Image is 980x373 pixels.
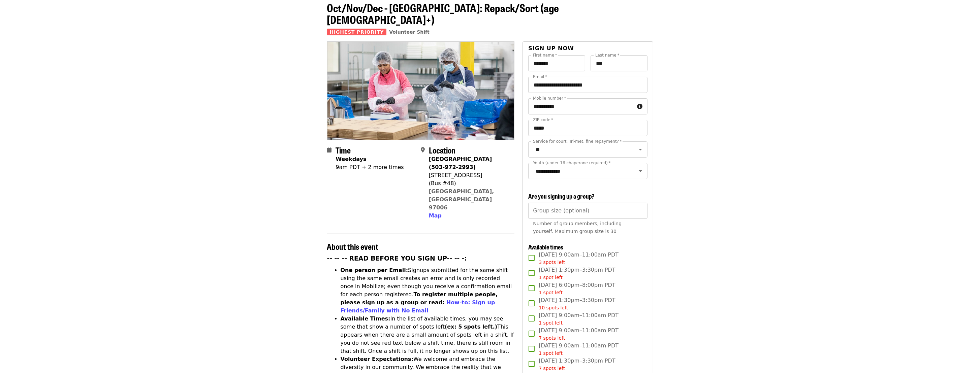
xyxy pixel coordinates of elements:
strong: Weekdays [336,156,367,162]
a: Volunteer Shift [389,29,430,35]
input: ZIP code [528,120,647,136]
button: Open [636,166,645,176]
i: map-marker-alt icon [421,147,425,153]
span: [DATE] 9:00am–11:00am PDT [539,342,619,357]
span: Are you signing up a group? [528,192,595,200]
div: 9am PDT + 2 more times [336,163,404,171]
span: Sign up now [528,45,574,52]
span: 1 spot left [539,290,563,295]
button: Map [429,212,442,220]
strong: To register multiple people, please sign up as a group or read: [341,291,498,306]
strong: [GEOGRAPHIC_DATA] (503-972-2993) [429,156,492,170]
strong: Available Times: [341,315,390,322]
div: [STREET_ADDRESS] [429,171,509,179]
input: Mobile number [528,98,634,114]
label: Mobile number [533,96,566,100]
li: Signups submitted for the same shift using the same email creates an error and is only recorded o... [341,266,515,315]
i: calendar icon [327,147,332,153]
strong: (ex: 5 spots left.) [445,324,497,330]
a: [GEOGRAPHIC_DATA], [GEOGRAPHIC_DATA] 97006 [429,188,494,211]
label: Email [533,75,547,79]
span: Map [429,212,442,219]
span: Number of group members, including yourself. Maximum group size is 30 [533,221,622,234]
li: In the list of available times, you may see some that show a number of spots left This appears wh... [341,315,515,355]
input: First name [528,55,585,71]
div: (Bus #48) [429,179,509,188]
span: [DATE] 1:30pm–3:30pm PDT [539,266,615,281]
input: Last name [591,55,647,71]
label: Youth (under 16 chaperone required) [533,161,610,165]
i: circle-info icon [637,103,643,110]
span: 7 spots left [539,366,565,371]
span: [DATE] 1:30pm–3:30pm PDT [539,357,615,372]
span: 1 spot left [539,350,563,356]
span: 3 spots left [539,260,565,265]
label: Service for court, Tri-met, fine repayment? [533,139,622,143]
a: How-to: Sign up Friends/Family with No Email [341,299,495,314]
label: Last name [595,53,619,57]
span: [DATE] 9:00am–11:00am PDT [539,251,619,266]
span: 7 spots left [539,335,565,341]
strong: One person per Email: [341,267,408,273]
span: [DATE] 9:00am–11:00am PDT [539,327,619,342]
button: Open [636,145,645,154]
span: Time [336,144,351,156]
strong: Volunteer Expectations: [341,356,414,362]
span: 1 spot left [539,275,563,280]
input: [object Object] [528,203,647,219]
span: 10 spots left [539,305,568,310]
strong: -- -- -- READ BEFORE YOU SIGN UP-- -- -: [327,255,467,262]
span: Available times [528,242,563,251]
span: Highest Priority [327,29,387,35]
span: Location [429,144,455,156]
span: [DATE] 9:00am–11:00am PDT [539,311,619,327]
span: [DATE] 1:30pm–3:30pm PDT [539,296,615,311]
img: Oct/Nov/Dec - Beaverton: Repack/Sort (age 10+) organized by Oregon Food Bank [327,42,514,139]
label: ZIP code [533,118,553,122]
label: First name [533,53,557,57]
span: About this event [327,240,379,252]
span: [DATE] 6:00pm–8:00pm PDT [539,281,615,296]
span: 1 spot left [539,320,563,326]
input: Email [528,77,647,93]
